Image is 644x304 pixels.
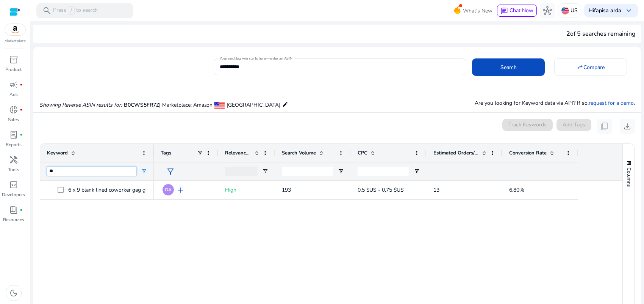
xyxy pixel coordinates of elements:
p: Tools [8,166,19,173]
span: inventory_2 [9,55,18,64]
span: Conversion Rate [509,150,547,156]
span: dark_mode [9,288,18,298]
span: fiber_manual_record [20,133,23,136]
span: What's New [463,4,492,17]
button: Open Filter Menu [414,168,420,174]
span: Relevance Score [225,150,252,156]
b: fapisa arda [594,7,621,14]
span: hub [543,6,552,15]
span: search [42,6,52,15]
span: handyman [9,155,18,164]
a: request for a demo [589,99,634,107]
div: of 5 searches remaining [566,29,635,38]
span: Estimated Orders/Month [433,150,479,156]
p: Press to search [53,6,98,15]
span: Keyword [47,150,68,156]
span: Tags [161,150,171,156]
p: Sales [8,116,19,123]
span: fiber_manual_record [20,208,23,211]
span: book_4 [9,205,18,214]
p: Are you looking for Keyword data via API? If so, . [475,99,635,107]
p: US [571,4,578,17]
span: GA [165,187,172,192]
p: High [225,182,268,198]
span: donut_small [9,105,18,114]
button: hub [540,3,555,18]
button: download [620,119,635,134]
p: Product [5,66,22,73]
span: CPC [358,150,367,156]
span: fiber_manual_record [20,83,23,86]
mat-icon: swap_horiz [577,64,583,71]
span: Columns [625,167,632,187]
span: Compare [583,63,605,71]
mat-label: Your next big win starts here—enter an ASIN [220,56,292,61]
p: Resources [3,216,24,223]
span: keyboard_arrow_down [624,6,633,15]
span: 6,80% [509,186,524,194]
span: add [176,186,185,195]
input: Search Volume Filter Input [282,167,333,176]
span: download [623,122,632,131]
span: Chat Now [510,7,533,14]
p: Ads [9,91,18,98]
span: | Marketplace: Amazon [159,101,213,109]
button: Open Filter Menu [141,168,147,174]
p: 6 x 9 blank lined coworker gag gift funny office notebook journal [68,182,228,198]
p: Marketplace [5,38,26,44]
i: Showing Reverse ASIN results for: [39,101,122,109]
button: chatChat Now [497,5,537,17]
p: Reports [6,141,22,148]
input: CPC Filter Input [358,167,409,176]
button: Search [472,58,545,76]
span: B0CWS5FR7Z [124,101,159,109]
span: 13 [433,186,439,194]
img: amazon.svg [5,24,25,35]
span: campaign [9,80,18,89]
button: Compare [554,58,627,76]
span: 2 [566,30,570,38]
span: code_blocks [9,180,18,189]
p: Hi [589,8,621,13]
span: 193 [282,186,291,194]
span: filter_alt [166,167,175,176]
span: fiber_manual_record [20,108,23,111]
button: Open Filter Menu [338,168,344,174]
span: lab_profile [9,130,18,139]
span: Search [500,63,517,71]
input: Keyword Filter Input [47,167,136,176]
mat-icon: edit [282,100,288,109]
span: [GEOGRAPHIC_DATA] [227,101,280,109]
span: chat [500,7,508,15]
p: Developers [2,191,25,198]
button: Open Filter Menu [262,168,268,174]
span: Search Volume [282,150,316,156]
span: 0,5 $US - 0,75 $US [358,186,404,194]
span: / [68,6,75,15]
img: us.svg [561,7,569,14]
